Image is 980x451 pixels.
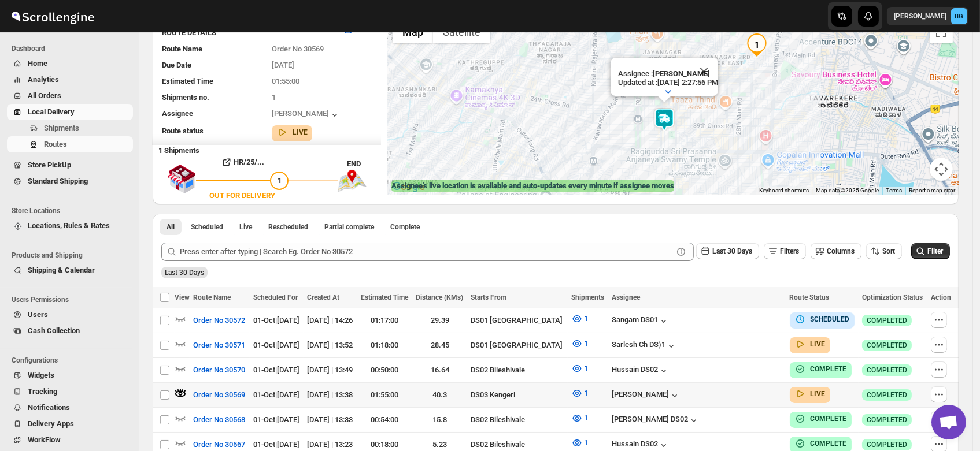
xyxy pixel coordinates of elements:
div: DS02 Bileshivale [471,439,564,450]
b: 1 Shipments [153,140,199,155]
span: Notifications [28,403,70,412]
input: Press enter after typing | Search Eg. Order No 30572 [180,243,673,261]
span: Created At [307,293,339,301]
span: Configurations [12,356,133,365]
img: ScrollEngine [9,2,96,31]
button: [PERSON_NAME] [272,109,341,121]
div: [DATE] | 13:33 [307,414,353,426]
button: Order No 30571 [186,336,252,355]
button: All Orders [7,88,133,104]
b: LIVE [811,390,826,398]
button: LIVE [794,338,826,350]
button: Shipments [7,120,133,136]
span: COMPLETED [867,415,907,424]
span: Action [931,293,951,301]
button: Order No 30568 [186,411,252,429]
span: Starts From [471,293,506,301]
a: Report a map error [909,187,955,193]
div: 01:55:00 [361,389,409,401]
a: Terms (opens in new tab) [886,187,902,193]
span: Estimated Time [162,77,213,85]
span: Products and Shipping [12,251,133,260]
span: Order No 30569 [193,389,245,401]
span: Last 30 Days [712,247,752,255]
span: Filter [927,247,943,255]
button: Columns [811,243,861,259]
p: [PERSON_NAME] [894,12,946,21]
label: Assignee's live location is available and auto-updates every minute if assignee moves [391,180,674,192]
span: COMPLETED [867,390,907,400]
img: Google [390,180,428,195]
button: Close [690,58,718,85]
button: User menu [887,7,968,25]
span: 01-Oct | [DATE] [253,415,299,424]
span: Users [28,310,48,319]
button: 1 [564,310,595,328]
span: Due Date [162,61,191,69]
span: COMPLETED [867,316,907,325]
div: DS03 Kengeri [471,389,564,401]
button: [PERSON_NAME] [612,390,681,401]
button: Delivery Apps [7,416,133,432]
span: 1 [584,314,588,323]
span: Route Name [162,44,202,53]
button: LIVE [276,126,308,138]
button: Cash Collection [7,323,133,339]
span: Columns [827,247,855,255]
div: [DATE] | 13:38 [307,389,353,401]
h3: ROUTE DETAILS [162,27,333,39]
button: Map camera controls [930,158,953,181]
span: All [167,222,175,232]
span: Rescheduled [268,222,308,232]
div: DS01 [GEOGRAPHIC_DATA] [471,315,564,326]
button: Home [7,55,133,72]
span: Analytics [28,75,59,84]
div: 28.45 [416,340,464,351]
span: Delivery Apps [28,419,74,428]
span: 01:55:00 [272,77,299,85]
span: Users Permissions [12,295,133,304]
span: Order No 30568 [193,414,245,426]
div: 00:50:00 [361,364,409,376]
div: OUT FOR DELIVERY [209,190,275,202]
div: 40.3 [416,389,464,401]
div: 00:18:00 [361,439,409,450]
div: 1 [745,33,768,57]
button: Sort [866,243,902,259]
span: Partial complete [324,222,374,232]
span: Last 30 Days [165,269,204,277]
b: SCHEDULED [811,315,850,323]
p: Updated at : [DATE] 2:27:56 PM [617,78,718,87]
span: Tracking [28,387,57,396]
span: Locations, Rules & Rates [28,221,110,230]
span: 1 [584,389,588,397]
button: Notifications [7,400,133,416]
span: Order No 30567 [193,439,245,450]
span: Order No 30570 [193,364,245,376]
b: COMPLETE [811,439,847,448]
button: Widgets [7,367,133,383]
span: 01-Oct | [DATE] [253,390,299,399]
div: 00:54:00 [361,414,409,426]
img: trip_end.png [338,170,367,192]
span: Shipments [44,124,79,132]
div: END [347,158,381,170]
p: Assignee : [617,69,718,78]
span: Widgets [28,371,54,379]
div: 15.8 [416,414,464,426]
button: COMPLETE [794,413,847,424]
span: Shipments [571,293,604,301]
button: Hussain DS02 [612,365,670,377]
button: All routes [160,219,182,235]
div: [DATE] | 14:26 [307,315,353,326]
button: Sangam DS01 [612,315,670,327]
div: 16.64 [416,364,464,376]
span: Home [28,59,47,68]
button: Users [7,307,133,323]
span: Scheduled [191,222,223,232]
button: [PERSON_NAME] DS02 [612,415,700,426]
